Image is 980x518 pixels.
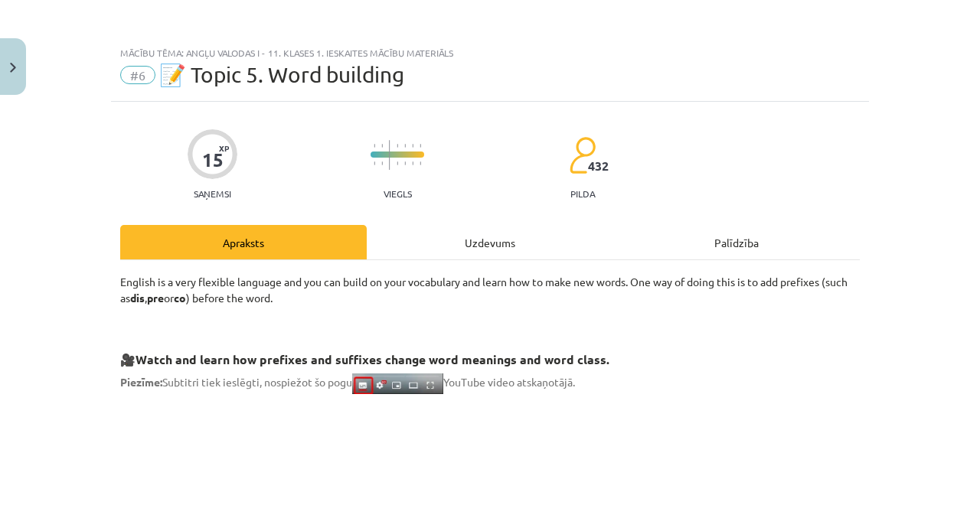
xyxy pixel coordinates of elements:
strong: Watch and learn how prefixes and suffixes change word meanings and word class. [136,351,609,367]
img: icon-short-line-57e1e144782c952c97e751825c79c345078a6d821885a25fce030b3d8c18986b.svg [381,144,383,148]
img: icon-close-lesson-0947bae3869378f0d4975bcd49f059093ad1ed9edebbc8119c70593378902aed.svg [10,63,16,73]
span: #6 [120,66,155,84]
b: pre [147,291,164,305]
img: icon-short-line-57e1e144782c952c97e751825c79c345078a6d821885a25fce030b3d8c18986b.svg [397,161,398,165]
h3: 🎥 [120,340,860,369]
p: English is a very flexible language and you can build on your vocabulary and learn how to make ne... [120,274,860,306]
img: icon-short-line-57e1e144782c952c97e751825c79c345078a6d821885a25fce030b3d8c18986b.svg [374,144,375,148]
p: Saņemsi [188,188,237,199]
span: Subtitri tiek ieslēgti, nospiežot šo pogu YouTube video atskaņotājā. [120,375,575,389]
img: icon-short-line-57e1e144782c952c97e751825c79c345078a6d821885a25fce030b3d8c18986b.svg [420,144,421,148]
div: Apraksts [120,225,367,259]
span: 432 [588,159,609,173]
span: XP [219,144,229,152]
div: Uzdevums [367,225,613,259]
span: 📝 Topic 5. Word building [159,62,404,87]
b: dis [130,291,145,305]
img: icon-short-line-57e1e144782c952c97e751825c79c345078a6d821885a25fce030b3d8c18986b.svg [397,144,398,148]
strong: Piezīme: [120,375,162,389]
img: icon-long-line-d9ea69661e0d244f92f715978eff75569469978d946b2353a9bb055b3ed8787d.svg [389,140,390,170]
img: icon-short-line-57e1e144782c952c97e751825c79c345078a6d821885a25fce030b3d8c18986b.svg [404,161,406,165]
img: icon-short-line-57e1e144782c952c97e751825c79c345078a6d821885a25fce030b3d8c18986b.svg [374,161,375,165]
img: icon-short-line-57e1e144782c952c97e751825c79c345078a6d821885a25fce030b3d8c18986b.svg [412,144,413,148]
img: students-c634bb4e5e11cddfef0936a35e636f08e4e9abd3cc4e673bd6f9a4125e45ecb1.svg [569,136,596,174]
b: co [174,291,186,305]
p: Viegls [384,188,412,199]
img: icon-short-line-57e1e144782c952c97e751825c79c345078a6d821885a25fce030b3d8c18986b.svg [404,144,406,148]
img: icon-short-line-57e1e144782c952c97e751825c79c345078a6d821885a25fce030b3d8c18986b.svg [420,161,421,165]
div: Mācību tēma: Angļu valodas i - 11. klases 1. ieskaites mācību materiāls [120,47,860,58]
div: Palīdzība [613,225,860,259]
img: icon-short-line-57e1e144782c952c97e751825c79c345078a6d821885a25fce030b3d8c18986b.svg [381,161,383,165]
img: icon-short-line-57e1e144782c952c97e751825c79c345078a6d821885a25fce030b3d8c18986b.svg [412,161,413,165]
div: 15 [202,149,224,171]
p: pilda [570,188,595,199]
